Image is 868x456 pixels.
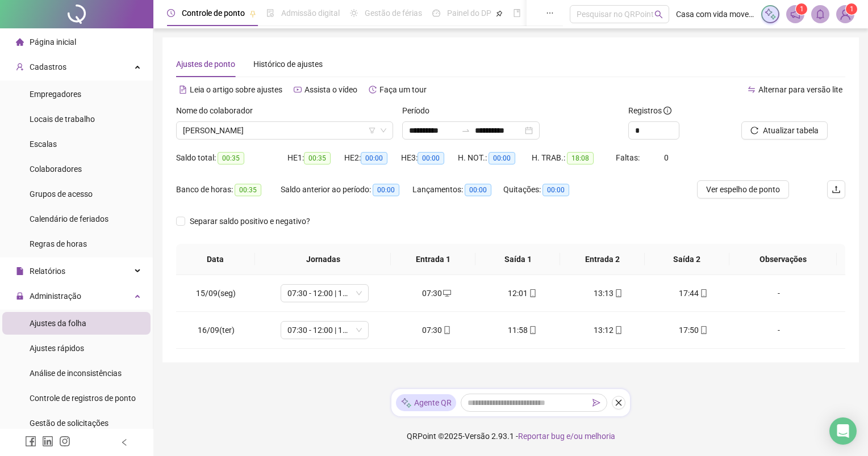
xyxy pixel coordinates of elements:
span: mobile [528,289,537,297]
span: Locais de trabalho [30,115,95,124]
div: 13:12 [574,324,642,336]
span: Histórico de ajustes [253,60,323,69]
span: history [369,86,377,94]
span: Ajustes rápidos [30,344,84,353]
span: KAUE PEREIRA DE SOUSA [183,122,386,139]
span: mobile [614,289,623,297]
span: file-text [179,86,187,94]
span: Ver espelho de ponto [706,183,780,196]
span: Painel do DP [447,9,491,18]
span: Ajustes de ponto [176,60,235,69]
span: Reportar bug e/ou melhoria [518,432,615,441]
span: Controle de ponto [182,9,245,18]
span: 18:08 [567,152,594,164]
div: Quitações: [503,183,587,196]
span: 1 [800,5,804,13]
sup: 1 [796,3,807,15]
span: Cadastros [30,62,66,71]
div: Banco de horas: [176,183,281,196]
th: Entrada 1 [391,244,475,275]
span: send [592,399,600,407]
span: upload [832,185,841,194]
span: down [380,127,387,134]
span: Calendário de feriados [30,214,108,223]
div: Saldo anterior ao período: [281,183,412,196]
div: HE 1: [287,151,344,164]
span: book [513,9,521,17]
th: Saída 2 [645,244,729,275]
div: 07:30 [403,287,470,299]
span: Casa com vida moveis sob medida ltda [676,8,754,20]
th: Entrada 2 [560,244,645,275]
span: mobile [528,326,537,334]
div: 17:44 [660,287,728,299]
span: Versão [465,432,490,441]
span: Controle de registros de ponto [30,394,136,403]
span: sun [350,9,358,17]
div: HE 3: [401,151,458,164]
span: 00:00 [418,152,444,164]
div: Lançamentos: [412,183,503,196]
span: Gestão de solicitações [30,419,108,428]
span: 16/09(ter) [198,326,235,335]
span: Faltas: [616,153,641,162]
div: 07:30 [403,324,470,336]
span: youtube [294,86,302,94]
div: Open Intercom Messenger [829,417,857,445]
span: lock [16,292,24,300]
span: Colaboradores [30,164,82,174]
span: Assista o vídeo [304,85,357,94]
span: Observações [738,253,828,265]
span: Gestão de férias [365,9,422,18]
span: notification [790,9,800,19]
span: 00:00 [373,184,399,196]
div: HE 2: [344,151,401,164]
footer: QRPoint © 2025 - 2.93.1 - [153,416,868,456]
span: instagram [59,436,70,447]
span: Escalas [30,140,57,149]
div: Agente QR [396,394,456,411]
img: 82190 [837,6,854,23]
img: sparkle-icon.fc2bf0ac1784a2077858766a79e2daf3.svg [400,397,412,409]
span: Grupos de acesso [30,189,93,199]
span: mobile [699,289,708,297]
span: 0 [664,153,669,162]
span: pushpin [496,10,503,17]
span: 00:35 [235,184,261,196]
span: mobile [699,326,708,334]
span: bell [815,9,825,19]
div: - [745,324,812,336]
div: Saldo total: [176,151,287,164]
button: Atualizar tabela [741,121,828,140]
label: Nome do colaborador [176,104,260,117]
span: left [120,438,128,446]
span: 00:00 [465,184,491,196]
span: 00:00 [361,152,387,164]
span: reload [750,126,758,134]
span: Ajustes da folha [30,319,86,328]
span: Administração [30,292,81,301]
span: file [16,267,24,275]
sup: Atualize o seu contato no menu Meus Dados [846,3,857,15]
div: H. NOT.: [458,151,532,164]
img: sparkle-icon.fc2bf0ac1784a2077858766a79e2daf3.svg [764,8,777,20]
span: Página inicial [30,37,76,47]
span: home [16,38,24,46]
span: swap [748,86,756,94]
span: 1 [850,5,854,13]
span: Análise de inconsistências [30,369,122,378]
span: filter [369,127,375,134]
th: Jornadas [255,244,391,275]
span: 00:35 [218,152,244,164]
label: Período [402,104,437,117]
span: close [615,399,623,407]
span: Alternar para versão lite [758,85,842,94]
span: file-done [266,9,274,17]
span: Atualizar tabela [763,124,819,137]
span: clock-circle [167,9,175,17]
span: 07:30 - 12:00 | 13:12 - 17:30 [287,285,362,302]
div: 12:01 [489,287,556,299]
span: Admissão digital [281,9,340,18]
span: info-circle [663,107,671,115]
span: mobile [442,326,451,334]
